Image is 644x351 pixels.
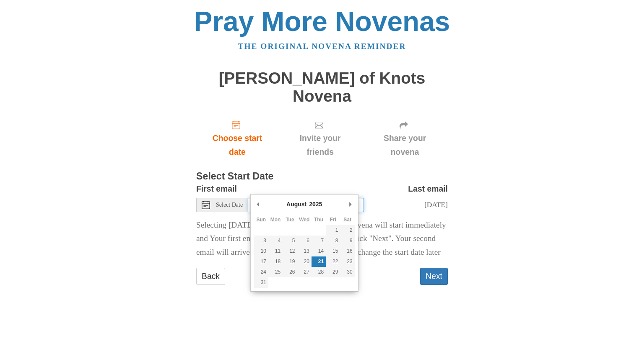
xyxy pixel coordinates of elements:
button: 12 [283,246,297,256]
button: 6 [297,236,312,246]
input: Use the arrow keys to pick a date [248,198,364,212]
button: 18 [268,256,283,267]
button: 7 [312,236,326,246]
button: 26 [283,267,297,277]
button: 2 [340,225,354,236]
button: 1 [326,225,340,236]
h1: [PERSON_NAME] of Knots Novena [196,69,448,105]
a: Back [196,268,225,285]
button: 28 [312,267,326,277]
button: 23 [340,256,354,267]
button: 9 [340,236,354,246]
button: Next [420,268,448,285]
button: 16 [340,246,354,256]
span: Share your novena [370,131,439,159]
div: Click "Next" to confirm your start date first. [278,113,362,163]
button: 13 [297,246,312,256]
abbr: Wednesday [299,217,309,223]
button: 8 [326,236,340,246]
span: Choose start date [205,131,270,159]
button: 17 [254,256,268,267]
button: 25 [268,267,283,277]
a: Choose start date [196,113,278,163]
span: Select Date [216,202,243,208]
button: 20 [297,256,312,267]
button: 24 [254,267,268,277]
button: Next Month [346,198,355,210]
div: August [285,198,308,210]
div: Click "Next" to confirm your start date first. [362,113,448,163]
button: 14 [312,246,326,256]
label: First email [196,182,237,196]
h3: Select Start Date [196,171,448,182]
button: 10 [254,246,268,256]
button: 4 [268,236,283,246]
abbr: Saturday [343,217,351,223]
button: 15 [326,246,340,256]
abbr: Friday [330,217,336,223]
p: Selecting [DATE] as the start date means Your novena will start immediately and Your first email ... [196,218,448,260]
button: 21 [312,256,326,267]
button: 27 [297,267,312,277]
div: 2025 [308,198,323,210]
span: Invite your friends [287,131,353,159]
abbr: Monday [270,217,281,223]
a: Pray More Novenas [194,6,450,37]
button: 29 [326,267,340,277]
button: 19 [283,256,297,267]
a: The original novena reminder [238,42,406,51]
button: 31 [254,277,268,288]
button: Previous Month [254,198,262,210]
button: 11 [268,246,283,256]
label: Last email [408,182,448,196]
abbr: Tuesday [286,217,294,223]
span: [DATE] [424,200,448,209]
button: 30 [340,267,354,277]
button: 5 [283,236,297,246]
abbr: Sunday [257,217,266,223]
button: 22 [326,256,340,267]
button: 3 [254,236,268,246]
abbr: Thursday [314,217,323,223]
